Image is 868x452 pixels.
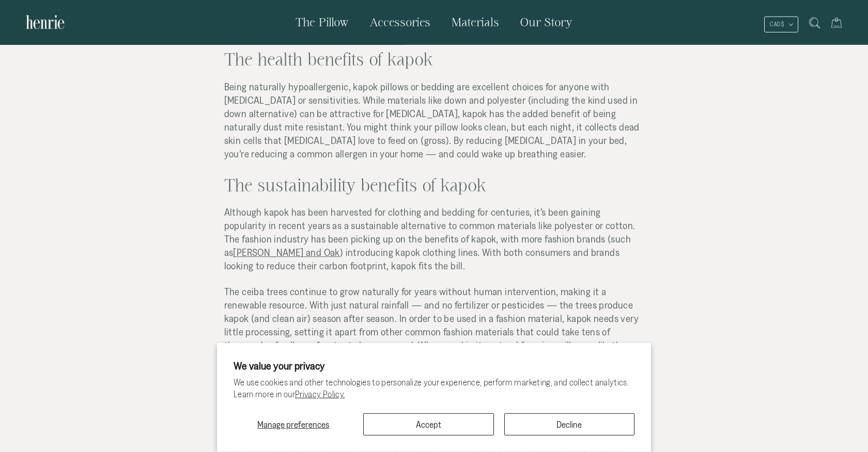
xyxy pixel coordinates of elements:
span: Manage preferences [257,419,329,429]
p: We use cookies and other technologies to personalize your experience, perform marketing, and coll... [234,377,634,400]
button: CAD $ [764,17,798,33]
button: Manage preferences [234,413,353,435]
button: Accept [363,413,493,435]
span: Our Story [520,15,572,28]
span: The health benefits of kapok [224,50,433,69]
span: Being naturally hypoallergenic, kapok pillows or bedding are excellent choices for anyone with [M... [224,81,640,159]
span: The Pillow [296,15,349,28]
a: [PERSON_NAME] and Oak [233,247,339,258]
img: Henrie [26,10,65,34]
h2: We value your privacy [234,360,634,372]
button: Decline [504,413,634,435]
span: The ceiba trees continue to grow naturally for years without human intervention, making it a rene... [224,286,639,378]
span: ) introducing kapok clothing lines. With both consumers and brands looking to reduce their carbon... [224,247,619,271]
a: Privacy Policy. [295,389,345,399]
span: Accessories [369,15,430,28]
span: The sustainability benefits of kapok [224,176,487,195]
span: Although kapok has been harvested for clothing and bedding for centuries, it’s been gaining popul... [224,206,636,258]
span: Materials [451,15,499,28]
